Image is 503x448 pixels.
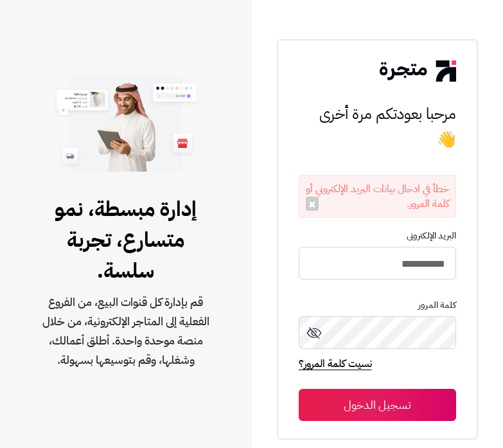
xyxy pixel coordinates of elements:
span: إدارة مبسطة، نمو متسارع، تجربة سلسة. [41,193,211,286]
h3: مرحبا بعودتكم مرة أخرى 👋 [299,101,456,152]
p: البريد الإلكترونى [299,231,456,241]
div: خطأ في ادخال بيانات البريد الإلكتروني أو كلمة المرور. [299,175,456,219]
span: قم بإدارة كل قنوات البيع، من الفروع الفعلية إلى المتاجر الإلكترونية، من خلال منصة موحدة واحدة. أط... [41,292,211,370]
img: logo-2.png [380,60,455,81]
button: × [306,197,319,211]
button: تسجيل الدخول [299,389,456,421]
a: نسيت كلمة المرور؟ [299,356,372,374]
p: كلمة المرور [299,300,456,310]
